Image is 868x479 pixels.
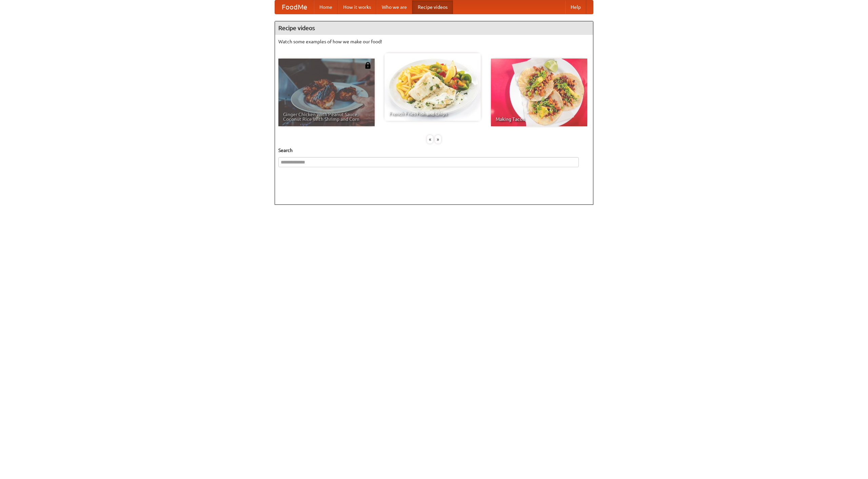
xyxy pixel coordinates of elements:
a: How it works [338,0,376,14]
div: » [435,135,441,144]
p: Watch some examples of how we make our food! [278,38,590,45]
img: 483408.png [364,62,371,69]
a: Home [314,0,338,14]
div: « [427,135,433,144]
span: Making Tacos [496,117,583,122]
span: French Fries Fish and Chips [389,111,476,116]
a: Help [565,0,586,14]
a: Who we are [376,0,412,14]
a: Making Tacos [491,59,587,126]
h5: Search [278,147,590,154]
h4: Recipe videos [275,21,593,35]
a: French Fries Fish and Chips [384,53,481,121]
a: FoodMe [275,0,314,14]
a: Recipe videos [412,0,453,14]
